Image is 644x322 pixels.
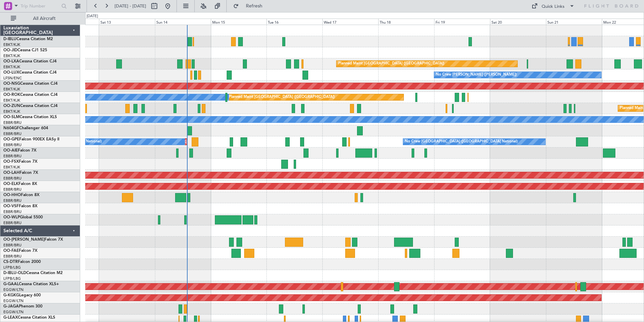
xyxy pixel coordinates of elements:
a: CS-DTRFalcon 2000 [3,260,41,264]
span: OO-[PERSON_NAME] [3,238,44,242]
a: OO-JIDCessna CJ1 525 [3,48,47,52]
a: OO-VSFFalcon 8X [3,204,37,208]
a: EGGW/LTN [3,310,24,315]
a: OO-AIEFalcon 7X [3,149,36,153]
a: EBBR/BRU [3,154,22,159]
a: G-LEAXCessna Citation XLS [3,316,55,320]
div: [DATE] [87,14,98,19]
a: OO-WLPGlobal 5500 [3,215,43,219]
button: Quick Links [528,1,578,11]
div: Thu 18 [378,19,434,25]
a: EBBR/BRU [3,243,22,248]
span: OO-ZUN [3,104,20,108]
span: OO-GPE [3,137,19,141]
a: D-IBLUCessna Citation M2 [3,37,53,41]
a: OO-LAHFalcon 7X [3,171,38,175]
a: EGGW/LTN [3,287,24,292]
div: Sat 20 [490,19,546,25]
span: [DATE] - [DATE] [115,3,146,9]
div: Planned Maint [GEOGRAPHIC_DATA] ([GEOGRAPHIC_DATA]) [229,92,335,102]
a: OO-FAEFalcon 7X [3,249,37,253]
a: EBKT/KJK [3,87,20,92]
a: OO-SLMCessna Citation XLS [3,115,57,119]
div: Mon 15 [211,19,267,25]
a: EBBR/BRU [3,187,22,192]
input: Trip Number [21,1,59,11]
a: LFSN/ENC [3,76,22,81]
a: OO-[PERSON_NAME]Falcon 7X [3,238,63,242]
div: Sun 21 [546,19,602,25]
span: G-JAGA [3,304,19,308]
span: OO-ROK [3,93,20,97]
div: No Crew [PERSON_NAME] ([PERSON_NAME]) [436,70,517,80]
div: Sun 14 [155,19,211,25]
a: EBKT/KJK [3,109,20,114]
a: EBBR/BRU [3,131,22,136]
div: Quick Links [542,3,565,10]
span: OO-JID [3,48,18,52]
a: EBBR/BRU [3,209,22,214]
a: OO-ELKFalcon 8X [3,182,37,186]
span: OO-FSX [3,160,19,164]
span: N604GF [3,126,19,130]
a: G-JAGAPhenom 300 [3,304,42,308]
span: OO-SLM [3,115,20,119]
a: EBBR/BRU [3,254,22,259]
a: EBKT/KJK [3,64,20,70]
a: LFPB/LBG [3,276,21,281]
a: EBBR/BRU [3,142,22,147]
span: G-GAAL [3,282,19,286]
button: Refresh [230,1,270,11]
a: OO-LXACessna Citation CJ4 [3,59,57,63]
a: OO-FSXFalcon 7X [3,160,37,164]
span: CS-DTR [3,260,18,264]
span: OO-WLP [3,215,20,219]
a: G-GAALCessna Citation XLS+ [3,282,59,286]
button: All Aircraft [7,13,73,24]
span: G-LEAX [3,316,18,320]
a: EBKT/KJK [3,98,20,103]
div: No Crew [GEOGRAPHIC_DATA] ([GEOGRAPHIC_DATA] National) [405,137,518,147]
span: All Aircraft [18,16,71,21]
span: OO-AIE [3,149,18,153]
span: OO-LXA [3,59,19,63]
a: EGGW/LTN [3,298,24,303]
a: EBBR/BRU [3,120,22,125]
span: OO-HHO [3,193,21,197]
a: OO-ZUNCessna Citation CJ4 [3,104,58,108]
span: OO-VSF [3,204,19,208]
a: N604GFChallenger 604 [3,126,48,130]
a: EBBR/BRU [3,220,22,225]
div: Planned Maint [GEOGRAPHIC_DATA] ([GEOGRAPHIC_DATA]) [338,59,444,69]
span: G-KGKG [3,293,19,297]
div: Wed 17 [322,19,378,25]
div: Tue 16 [266,19,322,25]
span: OO-FAE [3,249,19,253]
a: OO-HHOFalcon 8X [3,193,39,197]
span: OO-LAH [3,171,20,175]
span: Refresh [240,4,268,8]
a: OO-NSGCessna Citation CJ4 [3,82,58,86]
a: G-KGKGLegacy 600 [3,293,41,297]
span: D-IBLU-OLD [3,271,26,275]
a: OO-ROKCessna Citation CJ4 [3,93,58,97]
span: D-IBLU [3,37,17,41]
span: OO-LUX [3,71,19,75]
div: Fri 19 [434,19,490,25]
a: LFPB/LBG [3,265,21,270]
span: OO-NSG [3,82,20,86]
a: OO-LUXCessna Citation CJ4 [3,71,57,75]
span: OO-ELK [3,182,19,186]
a: D-IBLU-OLDCessna Citation M2 [3,271,63,275]
a: EBKT/KJK [3,165,20,170]
a: EBKT/KJK [3,42,20,47]
a: OO-GPEFalcon 900EX EASy II [3,137,59,141]
a: EBKT/KJK [3,53,20,58]
div: Sat 13 [99,19,155,25]
a: EBBR/BRU [3,198,22,203]
a: EBBR/BRU [3,176,22,181]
